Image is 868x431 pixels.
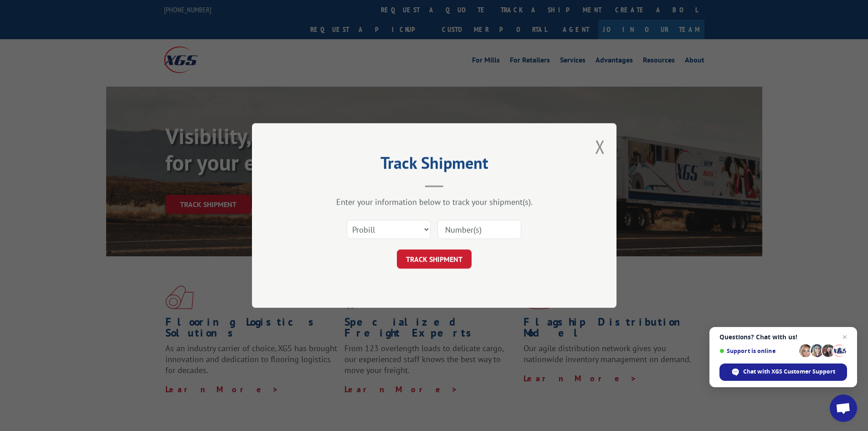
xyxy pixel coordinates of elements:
[397,249,472,269] button: TRACK SHIPMENT
[743,368,835,376] span: Chat with XGS Customer Support
[437,220,521,239] input: Number(s)
[719,348,796,354] span: Support is online
[839,332,850,343] span: Close chat
[298,156,571,174] h2: Track Shipment
[298,197,571,207] div: Enter your information below to track your shipment(s).
[719,333,847,341] span: Questions? Chat with us!
[595,135,605,159] button: Close modal
[719,363,847,381] div: Chat with XGS Customer Support
[830,395,857,422] div: Open chat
